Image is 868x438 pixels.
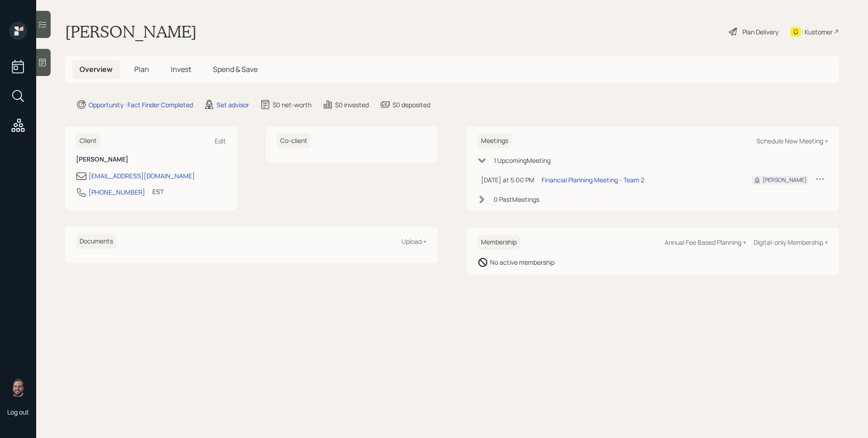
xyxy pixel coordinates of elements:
div: Log out [7,408,29,416]
span: Spend & Save [213,64,258,74]
span: Plan [134,64,149,74]
div: $0 net-worth [273,100,311,109]
span: Invest [171,64,191,74]
h6: Membership [477,235,520,250]
div: Digital-only Membership + [754,238,828,247]
div: [DATE] at 5:00 PM [481,175,534,185]
div: Edit [215,137,226,145]
div: [PHONE_NUMBER] [89,187,145,197]
div: Upload + [401,237,427,246]
div: Plan Delivery [742,27,778,37]
h6: Meetings [477,133,512,148]
h6: [PERSON_NAME] [76,156,226,163]
div: $0 deposited [392,100,430,109]
div: Annual Fee Based Planning + [665,238,746,247]
h1: [PERSON_NAME] [65,22,197,42]
div: Opportunity · Fact Finder Completed [89,100,193,109]
div: No active membership [490,257,555,267]
div: Financial Planning Meeting - Team 2 [542,175,644,185]
div: Kustomer [805,27,833,37]
img: james-distasi-headshot.png [9,379,27,397]
div: 0 Past Meeting s [494,195,539,204]
div: $0 invested [335,100,369,109]
div: [PERSON_NAME] [763,176,807,184]
div: Schedule New Meeting + [756,137,828,145]
h6: Documents [76,234,117,249]
span: Overview [80,64,113,74]
div: EST [152,187,164,196]
div: [EMAIL_ADDRESS][DOMAIN_NAME] [89,171,195,181]
div: 1 Upcoming Meeting [494,156,551,165]
div: Set advisor [217,100,249,109]
h6: Client [76,133,100,148]
h6: Co-client [277,133,311,148]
